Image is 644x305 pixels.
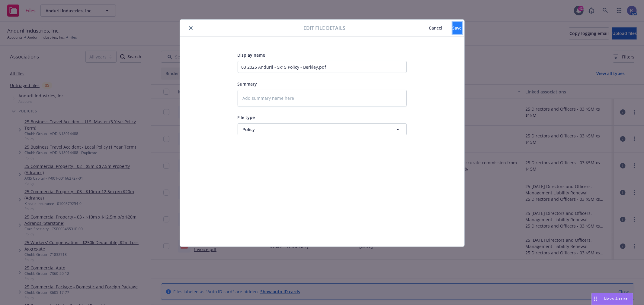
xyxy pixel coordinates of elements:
button: Policy [238,123,407,135]
span: File type [238,115,255,120]
span: Edit file details [303,24,345,32]
span: Save [453,25,462,31]
button: Cancel [419,22,453,34]
span: Display name [238,52,265,58]
div: Drag to move [592,293,599,305]
button: close [187,24,194,32]
span: Nova Assist [604,296,628,301]
span: Policy [243,126,379,133]
span: Summary [238,81,257,87]
input: Add display name here [238,61,407,73]
button: Nova Assist [591,293,633,305]
button: Save [453,22,462,34]
span: Cancel [429,25,443,31]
